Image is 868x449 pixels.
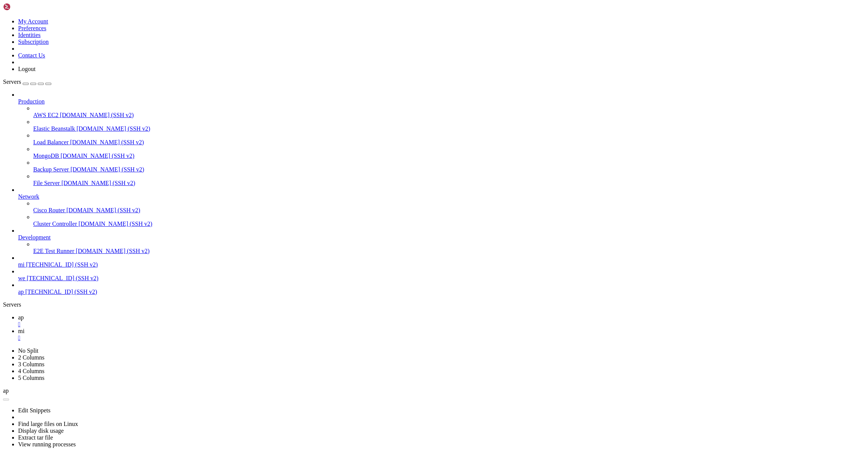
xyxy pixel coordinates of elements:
x-row: * Documentation: [URL][DOMAIN_NAME] [3,15,771,22]
li: Network [18,187,865,227]
span: [DOMAIN_NAME] (SSH v2) [76,248,150,254]
a: 2 Columns [18,354,45,361]
span: Backup Server [33,166,69,173]
x-row: System load: 0.11 Processes: 110 [3,54,771,60]
span: [TECHNICAL_ID] (SSH v2) [25,289,97,295]
x-row: Enable ESM Apps to receive additional future security updates. [3,154,771,161]
span: AWS EC2 [33,112,58,118]
span: Production [18,98,45,105]
span: ap [18,289,24,295]
li: Production [18,91,865,187]
a: My Account [18,18,48,25]
a: Contact Us [18,52,45,59]
x-row: Welcome to Ubuntu 24.04.1 LTS (GNU/Linux 6.8.0-48-generic x86_64) [3,3,771,9]
x-row: * Management: [URL][DOMAIN_NAME] [3,22,771,28]
a: No Split [18,347,38,354]
span: Network [18,193,39,200]
a: 3 Columns [18,361,45,367]
span: Cluster Controller [33,221,77,227]
a: Extract tar file [18,434,53,441]
a: 5 Columns [18,375,45,381]
span: [DOMAIN_NAME] (SSH v2) [62,180,135,186]
li: Load Balancer [DOMAIN_NAME] (SSH v2) [33,132,865,146]
span: Load Balancer [33,139,69,145]
x-row: Swap usage: 48% IPv6 address for ens3: [TECHNICAL_ID] [3,73,771,79]
x-row: The list of available updates is more than a week old. [3,179,771,186]
div: (21, 32) [70,205,73,211]
span: Cisco Router [33,207,65,213]
span: [DOMAIN_NAME] (SSH v2) [78,221,152,227]
x-row: 207 updates can be applied immediately. [3,129,771,136]
a: AWS EC2 [DOMAIN_NAME] (SSH v2) [33,112,865,119]
span: ap [3,387,9,394]
a: 4 Columns [18,368,45,374]
a: Identities [18,32,41,38]
a:  [18,321,865,328]
a: we [TECHNICAL_ID] (SSH v2) [18,275,865,282]
a: Servers [3,79,51,85]
span: we [18,275,25,281]
span: [TECHNICAL_ID] (SSH v2) [26,261,98,268]
span: [DOMAIN_NAME] (SSH v2) [60,153,134,159]
li: MongoDB [DOMAIN_NAME] (SSH v2) [33,146,865,159]
a: E2E Test Runner [DOMAIN_NAME] (SSH v2) [33,248,865,255]
li: E2E Test Runner [DOMAIN_NAME] (SSH v2) [33,241,865,255]
a: Subscription [18,39,49,45]
a: Load Balancer [DOMAIN_NAME] (SSH v2) [33,139,865,146]
a: Display disk usage [18,427,64,434]
span: mi [18,261,25,268]
a: MongoDB [DOMAIN_NAME] (SSH v2) [33,153,865,159]
a:  [18,335,865,341]
x-row: System information as of [DATE] [3,41,771,47]
span: E2E Test Runner [33,248,74,254]
x-row: To see these additional updates run: apt list --upgradable [3,142,771,148]
x-row: * Strictly confined Kubernetes makes edge and IoT secure. Learn how MicroK8s [3,85,771,91]
a: Edit Snippets [18,407,51,414]
span: [TECHNICAL_ID] (SSH v2) [27,275,98,281]
a: Logout [18,66,35,72]
span: Elastic Beanstalk [33,125,75,132]
li: AWS EC2 [DOMAIN_NAME] (SSH v2) [33,105,865,119]
a: ap [TECHNICAL_ID] (SSH v2) [18,289,865,295]
span: mi [18,328,25,334]
span: [DOMAIN_NAME] (SSH v2) [66,207,140,213]
a: Preferences [18,25,46,31]
span: [DOMAIN_NAME] (SSH v2) [60,112,134,118]
li: Cisco Router [DOMAIN_NAME] (SSH v2) [33,200,865,214]
x-row: Last login: [DATE] from [TECHNICAL_ID] [3,198,771,205]
x-row: To check for new updates run: sudo apt update [3,186,771,192]
li: Elastic Beanstalk [DOMAIN_NAME] (SSH v2) [33,119,865,132]
a: mi [18,328,865,341]
span: MongoDB [33,153,59,159]
x-row: 113 of these updates are standard security updates. [3,135,771,142]
a: View running processes [18,441,76,447]
div: (0, 1) [3,9,6,16]
li: ap [TECHNICAL_ID] (SSH v2) [18,282,865,295]
img: Shellngn [3,3,46,11]
div: Servers [3,301,865,308]
x-row: [URL][DOMAIN_NAME] [3,104,771,110]
a: Backup Server [DOMAIN_NAME] (SSH v2) [33,166,865,173]
a: Network [18,193,865,200]
x-row: Expanded Security Maintenance for Applications is not enabled. [3,116,771,123]
a: ap [18,314,865,328]
li: Backup Server [DOMAIN_NAME] (SSH v2) [33,159,865,173]
a: Development [18,234,865,241]
x-row: root@bizarresmash:~# [3,205,771,211]
a: Production [18,98,865,105]
x-row: * Support: [URL][DOMAIN_NAME] [3,28,771,35]
a: Cisco Router [DOMAIN_NAME] (SSH v2) [33,207,865,214]
a: File Server [DOMAIN_NAME] (SSH v2) [33,180,865,187]
a: mi [TECHNICAL_ID] (SSH v2) [18,261,865,268]
a: Cluster Controller [DOMAIN_NAME] (SSH v2) [33,221,865,227]
a: Elastic Beanstalk [DOMAIN_NAME] (SSH v2) [33,125,865,132]
x-row: Usage of /: 48.6% of 29.44GB Users logged in: 1 [3,60,771,66]
span: [DOMAIN_NAME] (SSH v2) [77,125,151,132]
x-row: just raised the bar for easy, resilient and secure K8s cluster deployment. [3,91,771,98]
span: ap [18,314,24,321]
span: [DOMAIN_NAME] (SSH v2) [70,139,144,145]
li: Cluster Controller [DOMAIN_NAME] (SSH v2) [33,214,865,227]
span: Servers [3,79,21,85]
